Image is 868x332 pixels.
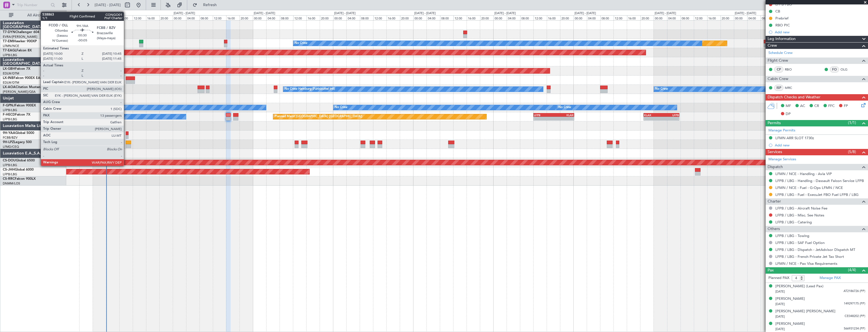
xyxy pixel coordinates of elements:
a: CS-DOUGlobal 6500 [3,159,35,162]
span: Flight Crew [768,58,788,64]
a: LFPB / LBG - Catering [775,220,812,224]
div: [DATE] - [DATE] [494,11,516,16]
a: Schedule Crew [768,50,793,56]
div: RBO PIC [775,23,790,28]
span: F-GPNJ [3,104,15,107]
a: CS-JHHGlobal 6000 [3,168,34,171]
a: LFPB / LBG - French Private Jet Tax Short [775,254,844,259]
a: LFPB / LBG - Dispatch - JetAdvisor Dispatch MT [775,247,855,252]
div: [DATE] - [DATE] [174,11,195,16]
div: 08:00 [280,15,293,20]
div: 16:00 [226,15,240,20]
div: [PERSON_NAME] [PERSON_NAME] [775,309,835,314]
div: 04:00 [667,15,680,20]
div: [DATE] - [DATE] [334,11,356,16]
a: Manage Services [768,157,796,162]
div: 20:00 [320,15,333,20]
div: 20:00 [400,15,413,20]
div: 20:00 [480,15,494,20]
a: LFMN / NCE - Pax Visa Requirements [775,261,837,266]
span: T7-DYN [3,31,15,34]
span: CS-DOU [3,159,16,162]
span: [DATE] - [DATE] [95,3,121,8]
a: EDLW/DTM [3,81,19,85]
span: (5/8) [848,149,856,155]
div: LFPB [661,113,679,117]
div: 04:00 [347,15,360,20]
a: LFPB / LBG - SAF Fuel Option [775,240,825,245]
div: 04:00 [427,15,440,20]
div: 08:00 [440,15,453,20]
div: 00:00 [734,15,747,20]
div: 12:00 [694,15,707,20]
div: 12:00 [133,15,146,20]
a: [PERSON_NAME]/QSA [3,90,36,94]
label: Planned PAX [768,275,789,281]
a: F-GPNJFalcon 900EX [3,104,36,107]
div: 20:00 [560,15,574,20]
div: Prebrief [775,16,788,21]
div: LFPB [534,113,554,117]
a: MRC [785,85,797,90]
div: 08:00 [600,15,614,20]
a: 9H-LPZLegacy 500 [3,141,32,144]
div: [PERSON_NAME] (Lead Pax) [775,284,823,289]
div: 20:00 [159,15,173,20]
a: LX-GBHFalcon 7X [3,67,30,71]
div: 16:00 [547,15,560,20]
span: [DATE] [775,302,785,306]
a: Manage PAX [820,275,841,281]
div: 00:00 [93,15,106,20]
div: 12:00 [213,15,226,20]
a: 9H-YAAGlobal 5000 [3,131,34,135]
div: KLAX [644,113,661,117]
div: LFMN ARR SLOT 1730z [775,136,814,140]
a: LFPB/LBG [3,163,17,167]
div: 16:00 [387,15,400,20]
div: 12:00 [534,15,547,20]
a: RBO [785,67,797,72]
a: LFMN / NCE - Fuel - G-Ops LFMN / NCE [775,185,843,190]
div: 08:00 [199,15,213,20]
span: FP [844,103,848,109]
a: LFPB/LBG [3,53,17,57]
div: 04:00 [186,15,199,20]
div: - [644,117,661,120]
div: 12:00 [453,15,467,20]
a: LX-INBFalcon 900EX EASy II [3,76,47,80]
button: All Aircraft [6,11,60,20]
a: LFPB/LBG [3,172,17,176]
div: 12:00 [293,15,307,20]
span: LX-INB [3,76,14,80]
div: No Crew [655,85,668,93]
span: All Aircraft [14,13,59,17]
div: 00:00 [413,15,427,20]
span: Pax [768,267,774,274]
div: 20:00 [79,15,93,20]
span: T7-EMI [3,40,14,43]
a: LFPB / LBG - Misc. See Notes [775,213,824,218]
div: CB [775,9,780,14]
span: Charter [768,198,781,205]
div: [PERSON_NAME] [775,321,805,327]
a: LFPB / LBG - Fuel - ExecuJet FBO Fuel LFPB / LBG [775,192,859,197]
span: CS-JHH [3,168,15,171]
span: [DATE] [775,289,785,294]
div: 00:00 [173,15,186,20]
span: 149297175 (PP) [844,301,865,306]
div: Planned Maint [GEOGRAPHIC_DATA] ([GEOGRAPHIC_DATA]) [275,113,362,121]
div: 00:00 [494,15,507,20]
div: CP [774,66,783,73]
div: - [554,117,574,120]
span: AT2186726 (PP) [844,289,865,294]
div: 16:00 [66,15,79,20]
div: 08:00 [360,15,373,20]
span: T7-EAGL [3,49,16,52]
span: (4/4) [848,267,856,273]
div: [PERSON_NAME] [775,296,805,302]
div: 20:00 [640,15,654,20]
span: F-HECD [3,113,15,116]
div: [DATE] - [DATE] [655,11,676,16]
a: LFPB / LBG - Towing [775,233,809,238]
button: Refresh [190,1,223,9]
